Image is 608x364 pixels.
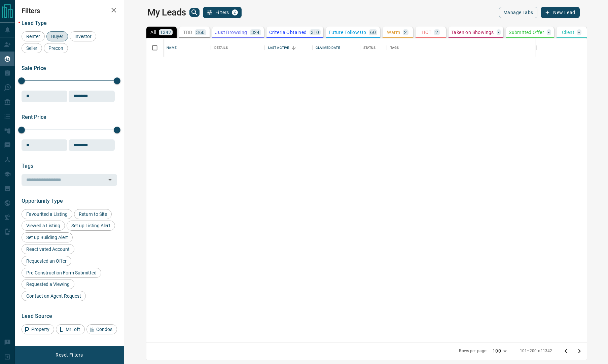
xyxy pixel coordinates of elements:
span: Precon [46,45,66,51]
div: Set up Listing Alert [67,221,115,231]
div: Favourited a Listing [22,209,72,219]
div: Requested a Viewing [22,279,74,289]
span: 2 [233,10,237,15]
span: MrLoft [63,327,82,332]
p: 60 [370,30,376,35]
div: Buyer [46,31,68,41]
button: Filters2 [203,7,242,18]
div: Details [211,38,265,57]
div: MrLoft [56,324,85,334]
span: Return to Site [76,211,109,217]
div: Set up Building Alert [22,232,73,242]
p: HOT [422,30,431,35]
p: Submitted Offer [509,30,544,35]
button: Go to previous page [559,344,573,358]
div: Last Active [265,38,312,57]
p: Warm [387,30,400,35]
div: Details [214,38,228,57]
span: Set up Building Alert [24,235,70,240]
div: Status [360,38,387,57]
p: 360 [196,30,205,35]
p: - [498,30,499,35]
span: Lead Type [22,20,47,26]
p: 101–200 of 1342 [520,348,552,354]
span: Opportunity Type [22,198,63,204]
div: Name [163,38,211,57]
div: Pre-Construction Form Submitted [22,268,101,278]
p: 1342 [160,30,172,35]
p: - [578,30,580,35]
div: Contact an Agent Request [22,291,86,301]
span: Requested a Viewing [24,282,72,287]
h1: My Leads [147,7,186,18]
div: Investor [70,31,96,41]
div: Requested an Offer [22,256,71,266]
div: Viewed a Listing [22,221,65,231]
span: Contact an Agent Request [24,293,83,299]
p: All [150,30,156,35]
button: search button [189,8,200,17]
p: Client [562,30,574,35]
div: 100 [490,346,509,356]
span: Investor [72,34,94,39]
span: Buyer [49,34,66,39]
div: Seller [22,43,42,53]
span: Requested an Offer [24,258,69,264]
button: Go to next page [573,344,586,358]
p: 324 [251,30,260,35]
div: Last Active [268,38,289,57]
p: - [548,30,549,35]
span: Sale Price [22,65,46,71]
button: New Lead [541,7,579,18]
span: Set up Listing Alert [69,223,113,228]
div: Return to Site [74,209,112,219]
button: Open [105,175,115,185]
div: Renter [22,31,45,41]
h2: Filters [22,7,117,15]
span: Reactivated Account [24,246,72,252]
div: Reactivated Account [22,244,74,254]
div: Tags [390,38,399,57]
div: Property [22,324,54,334]
span: Seller [24,45,40,51]
p: 310 [311,30,319,35]
div: Tags [387,38,577,57]
div: Claimed Date [316,38,340,57]
p: Criteria Obtained [269,30,307,35]
p: Just Browsing [215,30,247,35]
div: Status [363,38,376,57]
span: Pre-Construction Form Submitted [24,270,99,275]
button: Sort [289,43,298,53]
span: Lead Source [22,313,52,319]
p: Future Follow Up [329,30,366,35]
div: Condos [86,324,117,334]
p: 2 [404,30,407,35]
span: Renter [24,34,42,39]
span: Property [29,327,52,332]
div: Precon [44,43,68,53]
span: Viewed a Listing [24,223,63,228]
span: Condos [94,327,115,332]
button: Manage Tabs [499,7,537,18]
button: Reset Filters [51,349,87,361]
p: Taken on Showings [451,30,494,35]
span: Tags [22,163,33,169]
span: Favourited a Listing [24,211,70,217]
div: Name [167,38,177,57]
p: 2 [435,30,438,35]
span: Rent Price [22,114,46,120]
div: Claimed Date [312,38,360,57]
p: Rows per page: [459,348,487,354]
p: TBD [183,30,192,35]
